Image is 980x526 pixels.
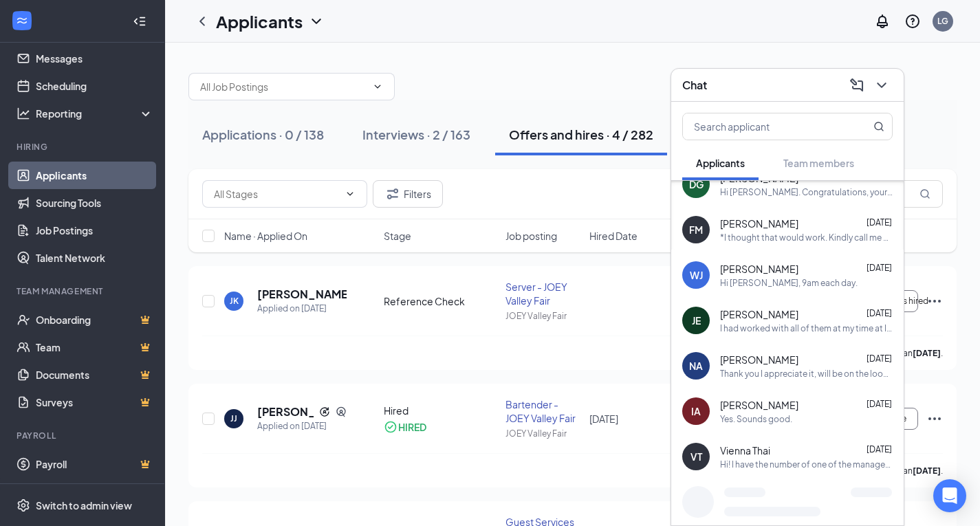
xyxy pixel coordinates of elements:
div: Hiring [17,141,151,153]
a: PayrollCrown [36,450,153,478]
span: Team members [783,157,854,169]
svg: Reapply [319,406,330,417]
div: Applications · 0 / 138 [202,126,324,143]
div: Payroll [17,430,151,441]
div: JK [230,295,239,307]
div: Interviews · 2 / 163 [362,126,470,143]
div: Reference Check [384,294,497,308]
div: JJ [230,413,237,424]
div: Bartender - JOEY Valley Fair [505,397,581,425]
span: Name · Applied On [224,229,307,243]
input: All Job Postings [200,79,367,94]
h5: [PERSON_NAME] [257,287,347,302]
span: Job posting [505,229,557,243]
svg: ChevronLeft [194,13,210,30]
svg: ChevronDown [873,77,890,94]
div: FM [689,223,703,237]
button: Filter Filters [373,180,443,208]
input: Search applicant [683,113,846,140]
div: Hi! I have the number of one of the managers at Hollister here: [PHONE_NUMBER], Shiren. Look forw... [720,459,893,470]
svg: Notifications [874,13,891,30]
span: Applicants [696,157,745,169]
div: Hi [PERSON_NAME], 9am each day. [720,277,858,289]
span: [PERSON_NAME] [720,307,798,321]
h5: [PERSON_NAME] [257,404,314,419]
svg: WorkstreamLogo [15,14,29,28]
div: Applied on [DATE] [257,419,347,433]
div: Reporting [36,107,154,120]
div: JOEY Valley Fair [505,310,581,322]
b: [DATE] [913,465,941,476]
span: [PERSON_NAME] [720,262,798,276]
div: *I thought that would work. Kindly call me back to discuss. [720,232,893,243]
div: HIRED [398,420,426,434]
span: [PERSON_NAME] [720,398,798,412]
svg: Ellipses [926,410,943,427]
svg: Ellipses [926,293,943,309]
div: IA [691,404,701,418]
span: [DATE] [867,399,892,409]
svg: Collapse [133,14,146,28]
svg: MagnifyingGlass [919,188,930,199]
a: Messages [36,45,153,72]
div: DG [689,177,704,191]
span: 10:55am [858,172,892,182]
div: Yes. Sounds good. [720,413,792,425]
button: ChevronDown [871,74,893,96]
a: Scheduling [36,72,153,100]
svg: Filter [384,186,401,202]
div: VT [690,450,702,463]
div: Hired [384,404,497,417]
div: I had worked with all of them at my time at In N Out. I hope this helps with my hiring process! [720,322,893,334]
a: DocumentsCrown [36,361,153,388]
span: [DATE] [867,217,892,228]
svg: SourcingTools [336,406,347,417]
div: Thank you I appreciate it, will be on the look out for the email. [720,368,893,380]
svg: MagnifyingGlass [873,121,884,132]
a: Talent Network [36,244,153,272]
span: [DATE] [867,308,892,318]
span: [DATE] [867,353,892,364]
span: Vienna Thai [720,443,770,457]
svg: ChevronDown [345,188,356,199]
button: ComposeMessage [846,74,868,96]
span: [PERSON_NAME] [720,217,798,230]
a: TeamCrown [36,333,153,361]
a: Applicants [36,162,153,189]
a: Job Postings [36,217,153,244]
div: Switch to admin view [36,498,132,512]
span: [DATE] [867,263,892,273]
h3: Chat [682,78,707,93]
div: Server - JOEY Valley Fair [505,280,581,307]
svg: Analysis [17,107,30,120]
div: Hi [PERSON_NAME]. Congratulations, your interview with [PERSON_NAME] Fair for the Service Assista... [720,186,893,198]
a: Sourcing Tools [36,189,153,217]
svg: Settings [17,498,30,512]
span: [PERSON_NAME] [720,353,798,366]
span: Stage [384,229,411,243]
div: Open Intercom Messenger [933,479,966,512]
input: All Stages [214,186,339,201]
div: JE [692,314,701,327]
svg: ComposeMessage [849,77,865,94]
b: [DATE] [913,348,941,358]
svg: CheckmarkCircle [384,420,398,434]
span: Hired Date [589,229,638,243]
span: [DATE] [867,444,892,454]
div: Team Management [17,285,151,297]
span: [DATE] [589,413,618,425]
h1: Applicants [216,10,303,33]
a: OnboardingCrown [36,306,153,333]
svg: QuestionInfo [904,13,921,30]
div: JOEY Valley Fair [505,428,581,439]
div: Offers and hires · 4 / 282 [509,126,653,143]
div: WJ [690,268,703,282]
div: Applied on [DATE] [257,302,347,316]
svg: ChevronDown [308,13,325,30]
a: SurveysCrown [36,388,153,416]
div: NA [689,359,703,373]
div: LG [937,15,948,27]
svg: ChevronDown [372,81,383,92]
button: [PERSON_NAME] as hired [838,290,918,312]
